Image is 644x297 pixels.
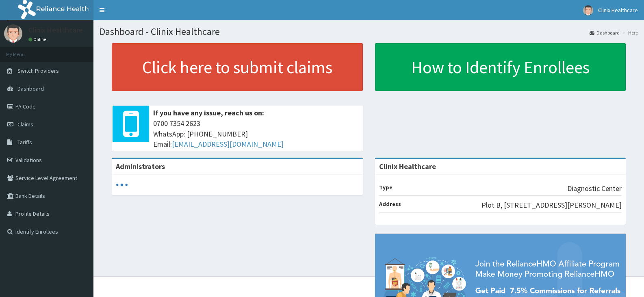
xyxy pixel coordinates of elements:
a: [EMAIL_ADDRESS][DOMAIN_NAME] [172,139,284,149]
span: Clinix Healthcare [598,7,638,14]
span: Claims [17,121,33,128]
p: Clinix Healthcare [28,26,83,34]
b: Address [379,200,401,208]
a: Click here to submit claims [112,43,363,91]
a: How to Identify Enrollees [375,43,626,91]
b: Type [379,184,392,191]
li: Here [620,29,638,36]
h1: Dashboard - Clinix Healthcare [100,26,638,37]
img: User Image [583,5,593,15]
img: User Image [4,24,22,43]
span: Dashboard [17,85,44,92]
span: Switch Providers [17,67,59,74]
p: Plot B, [STREET_ADDRESS][PERSON_NAME] [481,200,622,210]
a: Online [28,37,48,42]
b: If you have any issue, reach us on: [153,108,264,117]
svg: audio-loading [116,179,128,191]
span: 0700 7354 2623 WhatsApp: [PHONE_NUMBER] Email: [153,118,359,150]
a: Dashboard [590,29,620,36]
b: Administrators [116,162,165,171]
p: Diagnostic Center [567,183,622,194]
strong: Clinix Healthcare [379,162,436,171]
span: Tariffs [17,139,32,146]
